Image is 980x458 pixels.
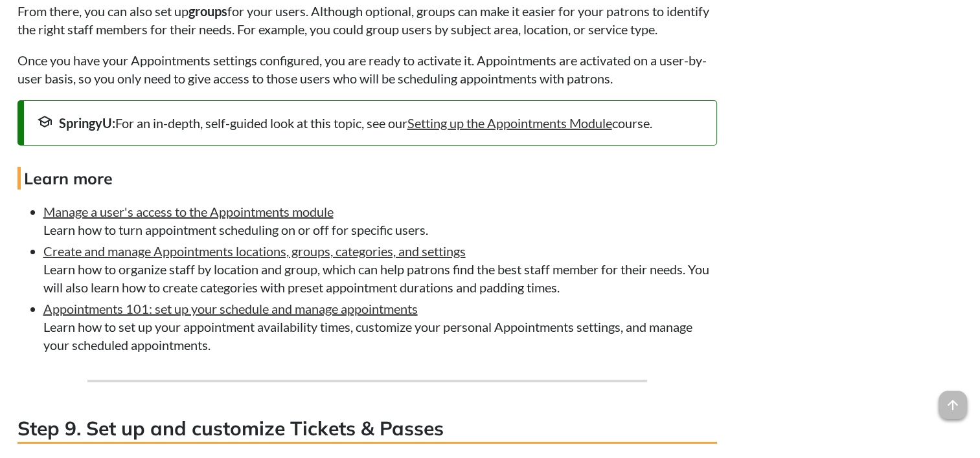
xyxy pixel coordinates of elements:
strong: SpringyU: [59,115,115,131]
li: Learn how to organize staff by location and group, which can help patrons find the best staff mem... [43,242,717,296]
span: arrow_upward [939,391,967,419]
a: Manage a user's access to the Appointments module [43,204,334,219]
a: Setting up the Appointments Module [407,115,612,131]
li: Learn how to set up your appointment availability times, customize your personal Appointments set... [43,300,717,354]
a: arrow_upward [939,392,967,408]
strong: groups [188,3,227,19]
a: Create and manage Appointments locations, groups, categories, and settings [43,243,466,259]
h4: Learn more [17,167,717,190]
li: Learn how to turn appointment scheduling on or off for specific users. [43,202,717,239]
span: school [37,114,52,129]
a: Appointments 101: set up your schedule and manage appointments [43,301,418,316]
p: Once you have your Appointments settings configured, you are ready to activate it. Appointments a... [17,51,717,87]
p: From there, you can also set up for your users. Although optional, groups can make it easier for ... [17,2,717,38]
div: For an in-depth, self-guided look at this topic, see our course. [37,114,703,132]
h3: Step 9. Set up and customize Tickets & Passes [17,415,717,444]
